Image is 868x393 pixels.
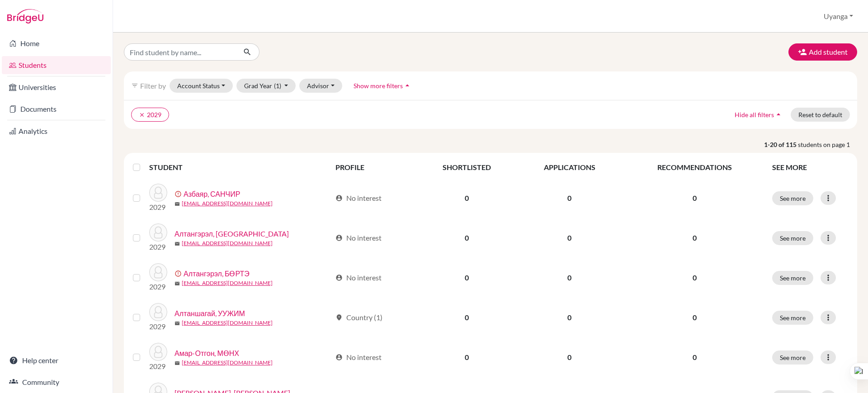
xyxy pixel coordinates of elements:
button: Advisor [299,79,342,93]
a: Help center [2,351,111,369]
a: Students [2,56,111,74]
p: 0 [628,312,761,323]
i: arrow_drop_up [403,81,412,90]
th: RECOMMENDATIONS [623,156,767,178]
img: Bridge-U [7,9,43,24]
img: Алтангэрэл, АЗБАЯР [149,223,167,241]
a: [EMAIL_ADDRESS][DOMAIN_NAME] [182,319,273,327]
p: 2029 [149,321,167,332]
button: clear2029 [131,108,169,122]
button: Add student [788,43,857,61]
td: 0 [517,258,622,298]
th: SEE MORE [767,156,854,178]
span: Hide all filters [735,111,774,118]
div: No interest [335,352,382,363]
td: 0 [417,298,517,337]
button: See more [772,271,813,285]
span: mail [175,321,180,326]
a: Азбаяр, САНЧИР [184,189,240,199]
button: See more [772,311,813,325]
span: account_circle [335,234,343,241]
a: Documents [2,100,111,118]
span: account_circle [335,354,343,361]
button: See more [772,231,813,245]
i: arrow_drop_up [774,110,783,119]
button: Show more filtersarrow_drop_up [346,79,420,93]
th: APPLICATIONS [517,156,622,178]
th: PROFILE [330,156,417,178]
span: mail [175,281,180,286]
img: Азбаяр, САНЧИР [149,184,167,202]
a: [EMAIL_ADDRESS][DOMAIN_NAME] [182,199,273,208]
span: error_outline [175,270,184,277]
td: 0 [517,298,622,337]
p: 0 [628,272,761,283]
span: students on page 1 [798,140,857,149]
a: [EMAIL_ADDRESS][DOMAIN_NAME] [182,359,273,367]
span: Filter by [140,81,166,90]
span: location_on [335,314,343,321]
div: Country (1) [335,312,382,323]
span: mail [175,201,180,207]
td: 0 [417,337,517,377]
span: Show more filters [354,82,403,90]
p: 0 [628,193,761,204]
strong: 1-20 of 115 [764,140,798,149]
a: Алтангэрэл, [GEOGRAPHIC_DATA] [175,228,289,239]
span: (1) [274,82,281,90]
p: 0 [628,232,761,243]
div: No interest [335,272,382,283]
td: 0 [417,218,517,258]
span: mail [175,241,180,246]
p: 2029 [149,202,167,213]
button: Grad Year(1) [236,79,296,93]
td: 0 [417,258,517,298]
input: Find student by name... [124,43,236,61]
img: Амар-Отгон, МӨНХ [149,343,167,361]
img: Алтаншагай, УУЖИМ [149,303,167,321]
img: Алтангэрэл, БӨРТЭ [149,263,167,281]
a: [EMAIL_ADDRESS][DOMAIN_NAME] [182,279,273,287]
span: mail [175,360,180,366]
a: Community [2,373,111,391]
th: STUDENT [149,156,330,178]
a: Алтаншагай, УУЖИМ [175,308,245,319]
td: 0 [417,178,517,218]
div: No interest [335,232,382,243]
span: account_circle [335,274,343,281]
p: 2029 [149,281,167,292]
p: 2029 [149,241,167,252]
i: clear [139,112,145,118]
td: 0 [517,337,622,377]
span: account_circle [335,194,343,202]
span: error_outline [175,190,184,198]
a: Алтангэрэл, БӨРТЭ [184,268,250,279]
button: Reset to default [791,108,850,122]
a: Home [2,34,111,52]
td: 0 [517,218,622,258]
th: SHORTLISTED [417,156,517,178]
a: Амар-Отгон, МӨНХ [175,348,239,359]
button: Uyanga [820,8,857,25]
div: No interest [335,193,382,204]
button: Account Status [170,79,233,93]
p: 2029 [149,361,167,372]
button: See more [772,350,813,365]
button: See more [772,191,813,205]
a: [EMAIL_ADDRESS][DOMAIN_NAME] [182,239,273,247]
button: Hide all filtersarrow_drop_up [727,108,791,122]
a: Analytics [2,122,111,140]
a: Universities [2,78,111,96]
i: filter_list [131,82,138,89]
p: 0 [628,352,761,363]
td: 0 [517,178,622,218]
